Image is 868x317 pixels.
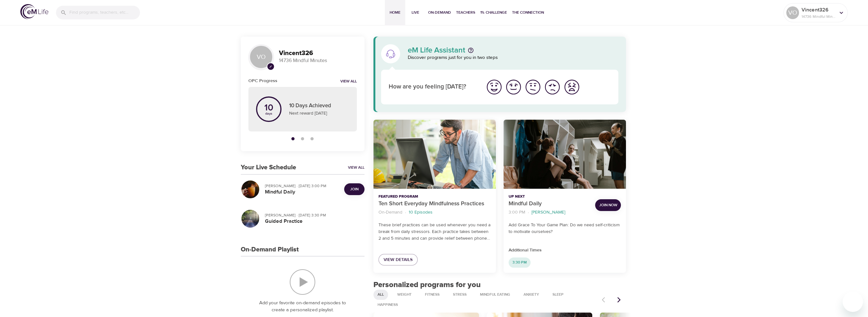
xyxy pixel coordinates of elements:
[265,212,359,218] p: [PERSON_NAME] · [DATE] 3:30 PM
[505,78,522,96] img: good
[548,290,568,300] div: Sleep
[241,164,296,171] h3: Your Live Schedule
[544,78,561,96] img: bad
[248,77,277,84] h6: OPC Progress
[476,290,514,300] div: Mindful Eating
[520,292,543,297] span: Anxiety
[248,44,274,70] div: VO
[393,292,415,297] span: Weight
[344,183,365,195] button: Join
[456,9,475,16] span: Teachers
[449,290,471,300] div: Stress
[69,6,140,19] input: Find programs, teachers, etc...
[509,260,531,265] span: 3:30 PM
[374,292,388,297] span: All
[484,77,504,97] button: I'm feeling great
[509,209,525,216] p: 3:00 PM
[549,292,567,297] span: Sleep
[509,247,621,254] p: Additional Times
[289,110,349,117] p: Next reward [DATE]
[509,200,590,208] p: Mindful Daily
[378,209,402,216] p: On-Demand
[802,14,835,19] p: 14736 Mindful Minutes
[509,257,531,268] div: 3:30 PM
[504,77,523,97] button: I'm feeling good
[373,300,402,310] div: Happiness
[384,256,413,264] span: View Details
[405,208,406,217] li: ·
[409,209,433,216] p: 10 Episodes
[373,280,626,290] h2: Personalized programs for you
[612,293,626,307] button: Next items
[509,222,621,235] p: Add Grace To Your Game Plan: Do we need self-criticism to motivate ourselves?
[378,200,491,208] p: Ten Short Everyday Mindfulness Practices
[393,290,416,300] div: Weight
[340,79,357,84] a: View all notifications
[408,46,465,54] p: eM Life Assistant
[421,290,444,300] div: Fitness
[531,209,565,216] p: [PERSON_NAME]
[503,120,626,189] button: Mindful Daily
[279,57,357,64] p: 14736 Mindful Minutes
[543,77,562,97] button: I'm feeling bad
[279,50,357,57] h3: Vincent326
[843,292,863,312] iframe: Button to launch messaging window
[562,77,581,97] button: I'm feeling worst
[485,78,503,96] img: great
[378,194,491,200] p: Featured Program
[253,299,352,314] p: Add your favorite on-demand episodes to create a personalized playlist.
[378,254,418,266] a: View Details
[378,208,491,217] nav: breadcrumb
[449,292,470,297] span: Stress
[265,218,359,225] h5: Guided Practice
[348,165,365,170] a: View All
[408,54,619,61] p: Discover programs just for you in two steps
[512,9,544,16] span: The Connection
[374,302,402,307] span: Happiness
[408,9,423,16] span: Live
[509,208,590,217] nav: breadcrumb
[264,112,273,115] p: days
[599,202,617,208] span: Join Now
[480,9,507,16] span: 1% Challenge
[387,9,403,16] span: Home
[264,103,273,112] p: 10
[241,246,299,253] h3: On-Demand Playlist
[523,77,543,97] button: I'm feeling ok
[373,120,496,189] button: Ten Short Everyday Mindfulness Practices
[350,186,358,193] span: Join
[289,102,349,110] p: 10 Days Achieved
[428,9,451,16] span: On-Demand
[595,199,621,211] button: Join Now
[265,183,339,189] p: [PERSON_NAME] · [DATE] 3:00 PM
[385,49,396,59] img: eM Life Assistant
[378,222,491,242] p: These brief practices can be used whenever you need a break from daily stressors. Each practice t...
[421,292,443,297] span: Fitness
[563,78,580,96] img: worst
[290,269,315,295] img: On-Demand Playlist
[528,208,529,217] li: ·
[476,292,514,297] span: Mindful Eating
[786,6,799,19] div: VO
[802,6,835,14] p: Vincent326
[509,194,590,200] p: Up Next
[524,78,542,96] img: ok
[373,290,388,300] div: All
[20,4,48,19] img: logo
[265,189,339,195] h5: Mindful Daily
[389,82,477,92] p: How are you feeling [DATE]?
[519,290,543,300] div: Anxiety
